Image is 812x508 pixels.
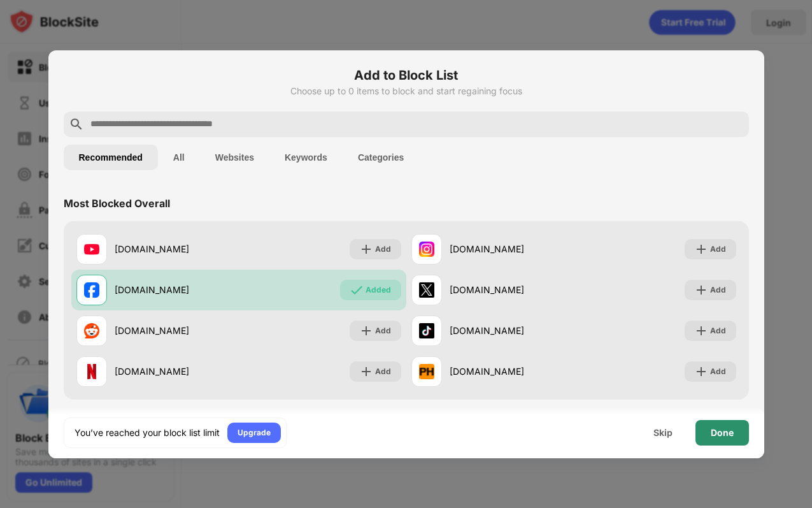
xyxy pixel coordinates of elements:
[450,324,574,337] div: [DOMAIN_NAME]
[710,324,726,337] div: Add
[450,283,574,296] div: [DOMAIN_NAME]
[653,428,673,438] div: Skip
[710,365,726,378] div: Add
[450,242,574,256] div: [DOMAIN_NAME]
[64,66,749,85] h6: Add to Block List
[366,284,391,296] div: Added
[419,364,434,379] img: favicons
[450,365,574,378] div: [DOMAIN_NAME]
[84,282,99,298] img: favicons
[115,242,239,256] div: [DOMAIN_NAME]
[75,426,220,439] div: You’ve reached your block list limit
[375,324,391,337] div: Add
[419,242,434,257] img: favicons
[115,324,239,337] div: [DOMAIN_NAME]
[419,282,434,298] img: favicons
[84,364,99,379] img: favicons
[710,284,726,296] div: Add
[84,323,99,338] img: favicons
[375,365,391,378] div: Add
[711,428,734,438] div: Done
[115,283,239,296] div: [DOMAIN_NAME]
[64,197,170,210] div: Most Blocked Overall
[69,117,84,132] img: search.svg
[343,145,419,170] button: Categories
[84,242,99,257] img: favicons
[64,86,749,96] div: Choose up to 0 items to block and start regaining focus
[64,145,158,170] button: Recommended
[200,145,269,170] button: Websites
[419,323,434,338] img: favicons
[238,426,271,439] div: Upgrade
[115,365,239,378] div: [DOMAIN_NAME]
[158,145,200,170] button: All
[269,145,343,170] button: Keywords
[375,243,391,256] div: Add
[710,243,726,256] div: Add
